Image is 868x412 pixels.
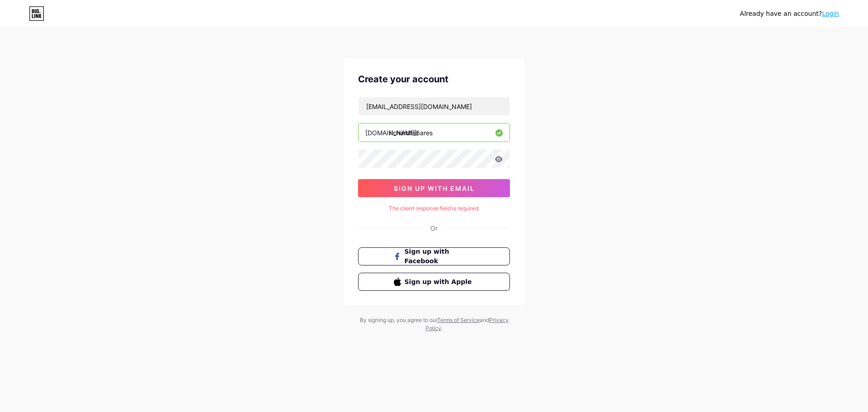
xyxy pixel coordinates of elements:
a: Terms of Service [437,317,480,323]
div: The client response field is required. [358,204,510,213]
span: Sign up with Apple [405,277,475,287]
a: Login [822,10,839,17]
button: Sign up with Apple [358,273,510,291]
div: Or [430,223,438,233]
div: By signing up, you agree to our and . [357,316,511,332]
input: Email [359,97,509,115]
div: [DOMAIN_NAME]/ [365,128,419,137]
div: Already have an account? [740,9,839,19]
button: Sign up with Facebook [358,247,510,265]
span: sign up with email [394,185,475,192]
input: username [359,123,509,142]
div: Create your account [358,72,510,86]
button: sign up with email [358,179,510,197]
span: Sign up with Facebook [405,247,475,266]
